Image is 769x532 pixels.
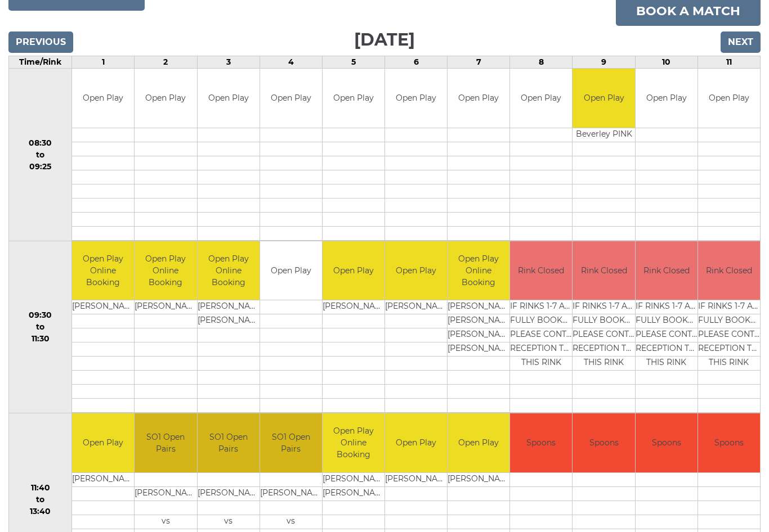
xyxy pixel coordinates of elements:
td: Open Play [323,241,384,300]
td: [PERSON_NAME] [448,472,509,486]
td: IF RINKS 1-7 ARE [510,300,572,314]
td: Time/Rink [9,56,72,69]
td: [PERSON_NAME] [448,342,509,357]
td: PLEASE CONTACT [573,328,634,342]
input: Next [721,31,761,53]
td: 08:30 to 09:25 [9,69,72,241]
td: PLEASE CONTACT [698,328,760,342]
td: [PERSON_NAME] [198,300,260,314]
td: [PERSON_NAME] [135,300,196,314]
td: [PERSON_NAME] [198,486,260,501]
td: 09:30 to 11:30 [9,241,72,413]
td: Open Play [260,69,322,128]
td: Open Play Online Booking [198,241,260,300]
td: THIS RINK [573,357,634,371]
td: 5 [322,56,384,69]
td: Open Play [135,69,196,128]
td: Open Play Online Booking [323,413,384,472]
td: Open Play [260,241,322,300]
td: Spoons [510,413,572,472]
td: [PERSON_NAME] [323,472,384,486]
td: [PERSON_NAME] [135,486,196,501]
td: Open Play Online Booking [135,241,196,300]
td: 8 [510,56,573,69]
td: Open Play Online Booking [448,241,509,300]
td: THIS RINK [698,357,760,371]
td: Open Play [448,69,509,128]
td: [PERSON_NAME] [198,314,260,328]
td: [PERSON_NAME] [260,486,322,501]
td: vs [135,515,196,529]
td: 9 [573,56,635,69]
td: [PERSON_NAME] [72,472,134,486]
input: Previous [8,31,73,53]
td: 10 [635,56,698,69]
td: FULLY BOOKED [636,314,698,328]
td: SO1 Open Pairs [198,413,260,472]
td: Open Play [510,69,572,128]
td: 2 [135,56,197,69]
td: Open Play [385,69,447,128]
td: [PERSON_NAME] [448,314,509,328]
td: Rink Closed [636,241,698,300]
td: [PERSON_NAME] [323,486,384,501]
td: Open Play [448,413,509,472]
td: SO1 Open Pairs [135,413,196,472]
td: Beverley PINK [573,128,634,142]
td: Open Play [72,69,134,128]
td: [PERSON_NAME] [448,300,509,314]
td: FULLY BOOKED [510,314,572,328]
td: [PERSON_NAME] [385,300,447,314]
td: IF RINKS 1-7 ARE [636,300,698,314]
td: Open Play Online Booking [72,241,134,300]
td: Rink Closed [573,241,634,300]
td: Open Play [323,69,384,128]
td: THIS RINK [510,357,572,371]
td: 6 [385,56,448,69]
td: Open Play [636,69,698,128]
td: Open Play [698,69,760,128]
td: PLEASE CONTACT [510,328,572,342]
td: Spoons [636,413,698,472]
td: [PERSON_NAME] [385,472,447,486]
td: 4 [260,56,322,69]
td: 11 [698,56,760,69]
td: THIS RINK [636,357,698,371]
td: SO1 Open Pairs [260,413,322,472]
td: Open Play [385,413,447,472]
td: RECEPTION TO BOOK [698,342,760,357]
td: [PERSON_NAME] [448,328,509,342]
td: IF RINKS 1-7 ARE [698,300,760,314]
td: RECEPTION TO BOOK [573,342,634,357]
td: Spoons [698,413,760,472]
td: Open Play [198,69,260,128]
td: vs [198,515,260,529]
td: RECEPTION TO BOOK [636,342,698,357]
td: vs [260,515,322,529]
td: 3 [197,56,260,69]
td: Open Play [72,413,134,472]
td: 1 [72,56,135,69]
td: [PERSON_NAME] [323,300,384,314]
td: FULLY BOOKED [573,314,634,328]
td: Rink Closed [510,241,572,300]
td: IF RINKS 1-7 ARE [573,300,634,314]
td: FULLY BOOKED [698,314,760,328]
td: Open Play [573,69,634,128]
td: Open Play [385,241,447,300]
td: Rink Closed [698,241,760,300]
td: PLEASE CONTACT [636,328,698,342]
td: RECEPTION TO BOOK [510,342,572,357]
td: 7 [448,56,510,69]
td: Spoons [573,413,634,472]
td: [PERSON_NAME] [72,300,134,314]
